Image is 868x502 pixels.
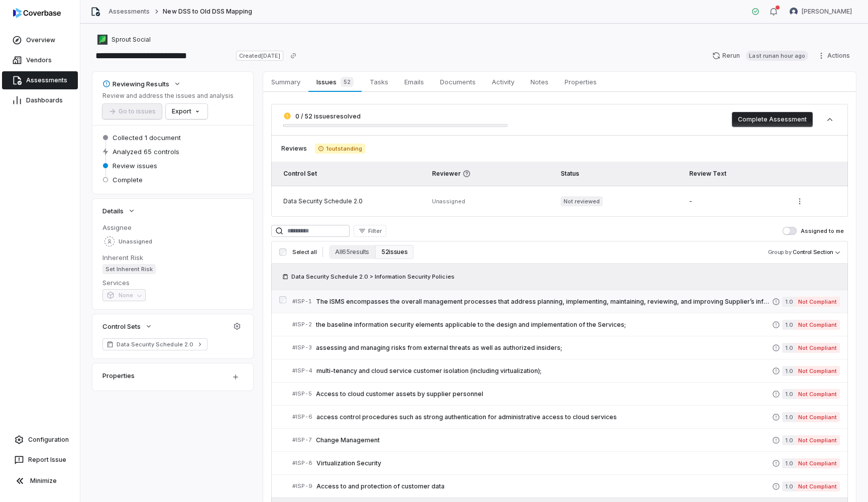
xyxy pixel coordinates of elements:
[783,227,797,235] button: Assigned to me
[782,389,795,399] span: 1.0
[108,8,150,16] a: Assessments
[102,223,243,232] dt: Assignee
[732,112,813,127] button: Complete Assessment
[292,475,840,497] a: #ISP-9Access to and protection of customer data1.0Not Compliant
[281,145,307,153] span: Reviews
[113,147,179,156] span: Analyzed 65 controls
[292,482,312,490] span: # ISP-9
[99,202,139,220] button: Details
[316,298,772,306] span: The ISMS encompasses the overall management processes that address planning, implementing, mainta...
[316,436,772,444] span: Change Management
[102,206,124,215] span: Details
[795,366,840,376] span: Not Compliant
[267,75,304,88] span: Summary
[291,273,455,281] span: Data Security Schedule 2.0 > Information Security Policies
[795,435,840,445] span: Not Compliant
[113,161,157,170] span: Review issues
[236,51,283,61] span: Created [DATE]
[790,8,798,16] img: Prateek Paliwal avatar
[795,412,840,422] span: Not Compliant
[26,36,55,44] span: Overview
[432,198,465,205] span: Unassigned
[782,297,795,307] span: 1.0
[341,77,354,87] span: 52
[292,298,312,305] span: # ISP-1
[283,197,420,205] div: Data Security Schedule 2.0
[99,75,184,93] button: Reviewing Results
[316,413,772,421] span: access control procedures such as strong authentication for administrative access to cloud services
[292,248,316,256] span: Select all
[163,8,252,16] span: New DSS to Old DSS Mapping
[284,47,302,65] button: Copy link
[295,112,361,120] span: 0 / 52 issues resolved
[689,170,726,177] span: Review Text
[782,458,795,468] span: 1.0
[782,435,795,445] span: 1.0
[292,390,312,398] span: # ISP-5
[112,36,151,44] span: Sprout Social
[795,458,840,468] span: Not Compliant
[292,452,840,474] a: #ISP-8Virtualization Security1.0Not Compliant
[292,313,840,336] a: #ISP-2the baseline information security elements applicable to the design and implementation of t...
[102,278,243,287] dt: Services
[814,48,856,63] button: Actions
[375,245,413,259] button: 52 issues
[400,75,428,88] span: Emails
[746,51,808,61] span: Last run an hour ago
[329,245,375,259] button: All 65 results
[292,413,312,421] span: # ISP-6
[4,451,76,469] button: Report Issue
[782,320,795,330] span: 1.0
[26,76,67,84] span: Assessments
[561,75,601,88] span: Properties
[166,104,207,119] button: Export
[99,317,156,335] button: Control Sets
[4,471,76,491] button: Minimize
[795,343,840,353] span: Not Compliant
[768,248,792,256] span: Group by
[526,75,553,88] span: Notes
[315,144,365,154] span: 1 outstanding
[292,336,840,359] a: #ISP-3assessing and managing risks from external threats as well as authorized insiders;1.0Not Co...
[689,197,780,205] div: -
[292,321,312,328] span: # ISP-2
[316,459,772,467] span: Virtualization Security
[292,359,840,382] a: #ISP-4multi-tenancy and cloud service customer isolation (including virtualization);1.0Not Compliant
[292,436,312,444] span: # ISP-7
[292,344,312,351] span: # ISP-3
[292,367,312,374] span: # ISP-4
[28,456,66,464] span: Report Issue
[102,338,207,350] a: Data Security Schedule 2.0
[28,436,69,444] span: Configuration
[436,75,480,88] span: Documents
[30,477,57,485] span: Minimize
[354,225,386,237] button: Filter
[117,340,193,348] span: Data Security Schedule 2.0
[368,227,382,235] span: Filter
[2,91,78,109] a: Dashboards
[113,133,181,142] span: Collected 1 document
[784,4,858,19] button: Prateek Paliwal avatar[PERSON_NAME]
[312,75,357,89] span: Issues
[316,390,772,398] span: Access to cloud customer assets by supplier personnel
[13,8,61,18] img: logo-D7KZi-bG.svg
[102,322,141,331] span: Control Sets
[94,31,154,49] button: https://sproutsocial.com/Sprout Social
[782,343,795,353] span: 1.0
[113,175,143,184] span: Complete
[366,75,392,88] span: Tasks
[292,429,840,451] a: #ISP-7Change Management1.0Not Compliant
[4,431,76,449] a: Configuration
[102,92,234,100] p: Review and address the issues and analysis
[283,170,317,177] span: Control Set
[795,481,840,491] span: Not Compliant
[316,344,772,352] span: assessing and managing risks from external threats as well as authorized insiders;
[292,383,840,405] a: #ISP-5Access to cloud customer assets by supplier personnel1.0Not Compliant
[782,481,795,491] span: 1.0
[782,366,795,376] span: 1.0
[561,170,579,177] span: Status
[292,406,840,428] a: #ISP-6access control procedures such as strong authentication for administrative access to cloud ...
[488,75,518,88] span: Activity
[26,96,63,104] span: Dashboards
[316,321,772,329] span: the baseline information security elements applicable to the design and implementation of the Ser...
